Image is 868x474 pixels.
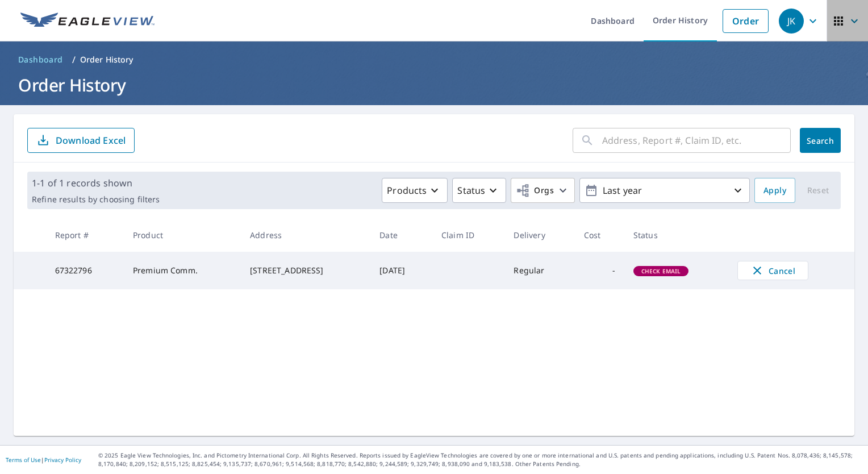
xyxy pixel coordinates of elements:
[98,451,862,468] p: © 2025 Eagle View Technologies, Inc. and Pictometry International Corp. All Rights Reserved. Repo...
[779,9,804,34] div: JK
[516,184,554,198] span: Orgs
[56,134,126,147] p: Download Excel
[250,265,361,276] div: [STREET_ADDRESS]
[737,261,808,280] button: Cancel
[579,178,750,203] button: Last year
[46,218,124,252] th: Report #
[602,124,791,156] input: Address, Report #, Claim ID, etc.
[20,13,155,30] img: EV Logo
[504,252,574,289] td: Regular
[387,184,427,197] p: Products
[32,194,160,205] p: Refine results by choosing filters
[14,51,68,69] a: Dashboard
[124,252,241,289] td: Premium Comm.
[800,128,841,153] button: Search
[598,181,731,201] p: Last year
[72,53,76,66] li: /
[14,73,854,97] h1: Order History
[18,54,63,65] span: Dashboard
[124,218,241,252] th: Product
[504,218,574,252] th: Delivery
[80,54,133,65] p: Order History
[575,252,624,289] td: -
[575,218,624,252] th: Cost
[14,51,854,69] nav: breadcrumb
[370,252,432,289] td: [DATE]
[624,218,728,252] th: Status
[44,456,81,464] a: Privacy Policy
[32,176,160,190] p: 1-1 of 1 records shown
[370,218,432,252] th: Date
[6,456,81,463] p: |
[723,9,769,33] a: Order
[809,135,832,146] span: Search
[754,178,795,203] button: Apply
[749,264,796,277] span: Cancel
[6,456,41,464] a: Terms of Use
[432,218,504,252] th: Claim ID
[382,178,448,203] button: Products
[635,267,688,275] span: Check Email
[27,128,135,153] button: Download Excel
[241,218,370,252] th: Address
[763,184,786,198] span: Apply
[457,184,485,197] p: Status
[452,178,506,203] button: Status
[511,178,575,203] button: Orgs
[46,252,124,289] td: 67322796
